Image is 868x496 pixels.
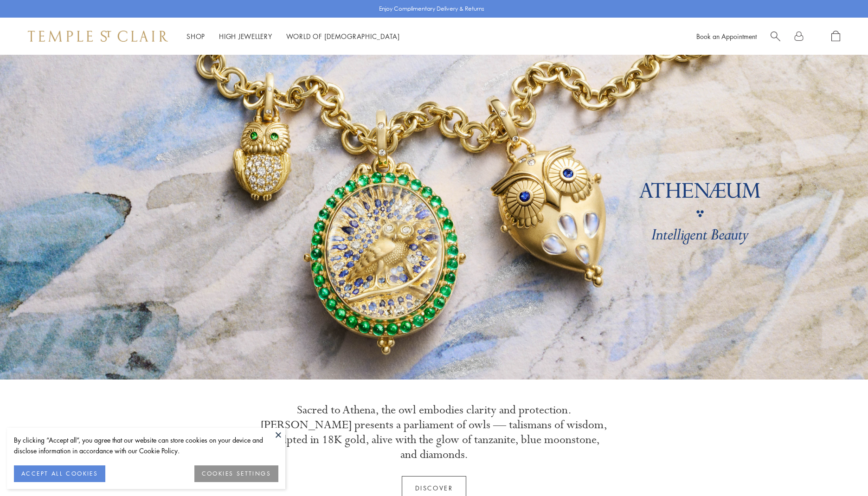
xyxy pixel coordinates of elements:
[186,32,205,41] a: ShopShop
[260,403,608,462] p: Sacred to Athena, the owl embodies clarity and protection. [PERSON_NAME] presents a parliament of...
[28,31,168,42] img: Temple St. Clair
[771,31,780,42] a: Search
[286,32,400,41] a: World of [DEMOGRAPHIC_DATA]World of [DEMOGRAPHIC_DATA]
[696,32,757,41] a: Book an Appointment
[219,32,272,41] a: High JewelleryHigh Jewellery
[186,31,400,42] nav: Main navigation
[14,465,105,482] button: ACCEPT ALL COOKIES
[831,31,840,42] a: Open Shopping Bag
[379,4,484,13] p: Enjoy Complimentary Delivery & Returns
[14,435,278,456] div: By clicking “Accept all”, you agree that our website can store cookies on your device and disclos...
[194,465,278,482] button: COOKIES SETTINGS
